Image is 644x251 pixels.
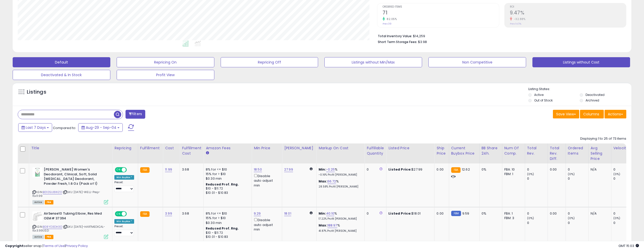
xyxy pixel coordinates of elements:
[45,235,53,239] span: FBA
[126,212,134,216] span: OFF
[319,223,327,228] b: Max:
[206,151,209,155] small: Amazon Fees.
[182,211,200,216] div: 3.68
[182,167,200,172] div: 3.68
[605,110,626,118] button: Actions
[451,145,477,156] div: Current Buybox Price
[32,190,100,198] span: | SKU: [DATE]-WELL-Prep-15x11.99
[568,176,588,181] div: 0
[319,179,327,184] b: Max:
[527,172,534,176] small: (0%)
[140,167,150,173] small: FBA
[550,211,562,216] div: 0.00
[206,182,239,186] b: Reduced Prof. Rng.
[45,200,53,204] span: FBA
[613,176,634,181] div: 0
[527,211,548,216] div: 0
[437,167,445,172] div: 0.00
[140,145,161,151] div: Fulfillment
[591,211,607,216] div: N/A
[114,181,134,192] div: Preset:
[504,211,521,216] div: FBA: 1
[383,22,391,25] small: Prev: 39
[206,172,248,176] div: 15% for > $10
[32,167,43,177] img: 41pcxCKtLgL._SL40_.jpg
[254,167,262,172] a: 18.50
[44,211,105,222] b: AirSense10 Tubing Elbow, Res Med OEM# 37394
[568,211,588,216] div: 0
[32,211,43,221] img: 314MyoRXGcL._SL40_.jpg
[613,221,634,225] div: 0
[206,191,248,195] div: $10.01 - $10.83
[388,145,432,151] div: Listed Price
[206,211,248,216] div: 8% for <= $10
[117,70,214,80] button: Profit View
[53,126,76,130] span: Compared to:
[43,225,62,229] a: B08YD3DH3D
[367,167,382,172] div: 0
[534,98,553,102] label: Out of Stock
[114,225,134,236] div: Preset:
[613,145,632,151] div: Velocity
[319,211,361,221] div: %
[378,33,622,39] li: $14,259
[114,175,134,180] div: Win BuyBox *
[568,216,575,220] small: (0%)
[482,167,498,172] div: 0%
[428,57,526,67] button: Non Competitive
[319,179,361,189] div: %
[550,167,562,172] div: 0.00
[78,123,123,132] button: Aug-29 - Sep-04
[451,211,461,216] small: FBM
[568,172,575,176] small: (0%)
[437,211,445,216] div: 0.00
[462,211,469,216] span: 9.59
[613,211,634,216] div: 0
[388,167,430,172] div: $27.99
[86,125,116,130] span: Aug-29 - Sep-04
[482,211,498,216] div: 0%
[319,173,361,177] p: -0.16% Profit [PERSON_NAME]
[206,167,248,172] div: 8% for <= $10
[527,221,548,225] div: 0
[326,211,335,216] a: 40.10
[5,243,24,248] strong: Copyright
[418,39,427,44] span: $3.98
[532,57,630,67] button: Listings without Cost
[583,112,599,117] span: Columns
[527,145,546,156] div: Total Rev.
[13,70,110,80] button: Deactivated & In Stock
[115,168,122,172] span: ON
[319,229,361,233] p: 41.87% Profit [PERSON_NAME]
[18,123,52,132] button: Last 7 Days
[206,186,248,191] div: $10 - $11.72
[165,211,172,216] a: 3.99
[114,145,136,151] div: Repricing
[117,57,214,67] button: Repricing On
[437,145,447,156] div: Ship Price
[43,243,65,248] a: Terms of Use
[383,10,499,17] h2: 71
[26,125,46,130] span: Last 7 Days
[32,200,44,204] span: All listings currently available for purchase on Amazon
[32,235,44,239] span: All listings currently available for purchase on Amazon
[388,211,411,216] b: Listed Price:
[553,110,579,118] button: Save View
[27,89,46,96] h5: Listings
[388,211,430,216] div: $18.01
[586,98,599,102] label: Archived
[550,145,564,161] div: Total Rev. Diff.
[613,216,620,220] small: (0%)
[504,145,523,156] div: Num of Comp.
[327,179,336,184] a: 66.72
[510,10,626,17] h2: 9.47%
[591,145,609,161] div: Avg Selling Price
[383,6,499,8] span: Ordered Items
[284,145,314,151] div: [PERSON_NAME]
[165,167,172,172] a: 11.99
[319,217,361,221] p: 17.22% Profit [PERSON_NAME]
[580,136,626,141] div: Displaying 1 to 25 of 73 items
[206,221,248,225] div: $0.30 min
[388,167,411,172] b: Listed Price:
[504,216,521,220] div: FBM: 3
